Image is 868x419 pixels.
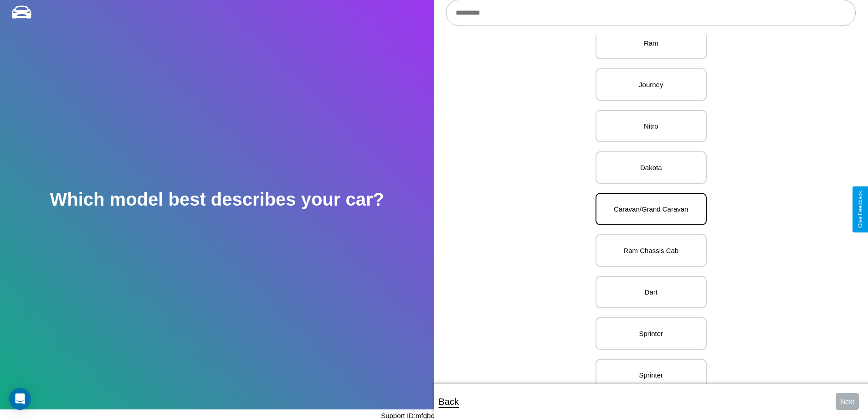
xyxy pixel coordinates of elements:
p: Ram [606,37,697,49]
p: Dart [606,286,697,298]
p: Sprinter [606,327,697,340]
p: Nitro [606,120,697,132]
h2: Which model best describes your car? [50,189,384,210]
div: Give Feedback [857,191,863,228]
p: Ram Chassis Cab [606,244,697,257]
p: Dakota [606,161,697,174]
div: Open Intercom Messenger [9,388,31,410]
p: Caravan/Grand Caravan [606,203,697,215]
p: Sprinter [606,369,697,381]
button: Next [836,393,859,410]
p: Journey [606,78,697,91]
p: Back [439,393,459,410]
